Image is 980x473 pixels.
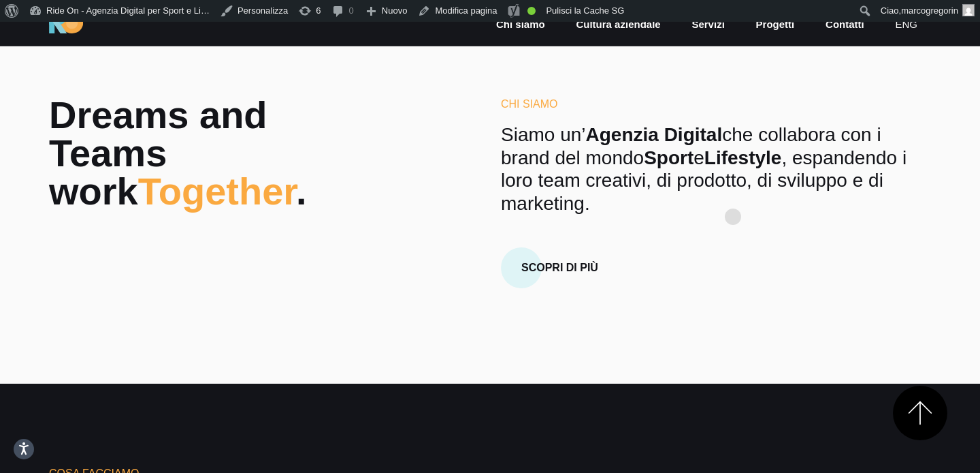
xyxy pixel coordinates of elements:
p: Siamo un’ che collabora con i brand del mondo e , espandendo i loro team creativi, di prodotto, d... [501,123,931,215]
a: eng [894,17,919,33]
div: Buona [527,7,536,15]
button: Scopri di più [501,247,619,288]
span: marcogregorin [901,5,958,16]
a: Chi siamo [495,17,546,33]
a: Progetti [755,17,796,33]
img: Ride On Agency [49,12,83,34]
strong: Agenzia Digital [586,124,723,145]
h6: Chi Siamo [501,96,931,112]
h2: Dreams and Teams work . [49,96,329,211]
a: Cultura aziendale [574,17,661,33]
a: Servizi [690,17,725,33]
strong: Sport [644,147,693,168]
a: Scopri di più [501,231,619,288]
strong: Lifestyle [704,147,782,168]
a: Contatti [824,17,866,33]
span: Together [138,170,296,213]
